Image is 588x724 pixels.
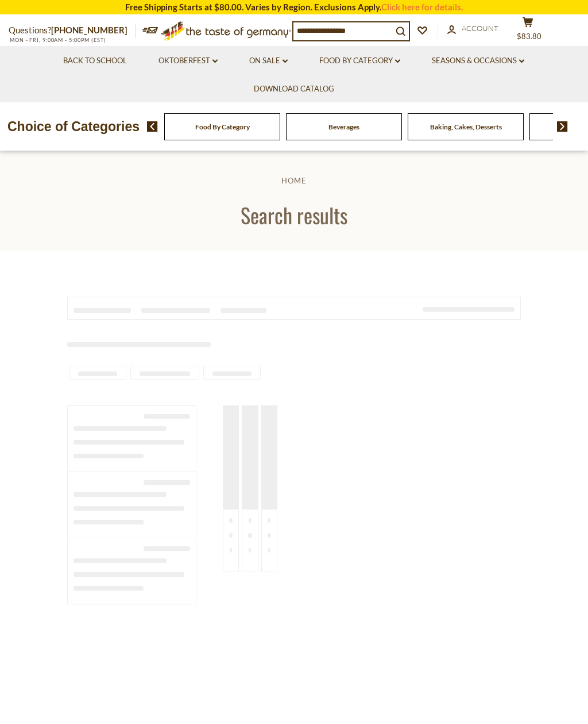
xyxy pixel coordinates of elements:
[147,121,158,132] img: previous arrow
[9,37,106,43] span: MON - FRI, 9:00AM - 5:00PM (EST)
[328,122,359,131] a: Beverages
[158,55,218,67] a: Oktoberfest
[254,83,334,95] a: Download Catalog
[249,55,288,67] a: On Sale
[36,202,552,228] h1: Search results
[447,22,498,35] a: Account
[281,176,307,185] a: Home
[319,55,400,67] a: Food By Category
[381,2,463,12] a: Click here for details.
[9,23,136,38] p: Questions?
[517,32,541,41] span: $83.80
[510,17,545,45] button: $83.80
[557,121,568,132] img: next arrow
[63,55,127,67] a: Back to School
[432,55,524,67] a: Seasons & Occasions
[195,122,250,131] a: Food By Category
[51,25,127,35] a: [PHONE_NUMBER]
[430,122,502,131] a: Baking, Cakes, Desserts
[462,24,498,33] span: Account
